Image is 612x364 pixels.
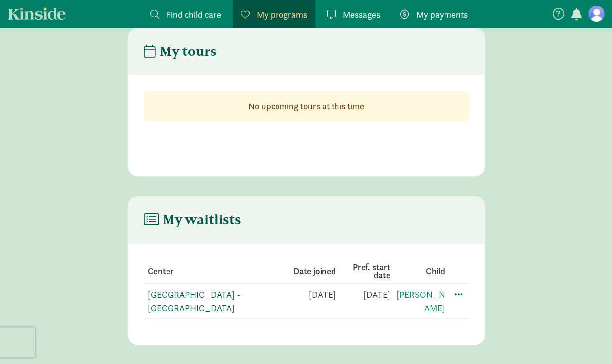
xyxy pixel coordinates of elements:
[390,260,445,284] th: Child
[257,8,307,21] span: My programs
[166,8,221,21] span: Find child care
[281,260,336,284] th: Date joined
[8,7,66,20] a: Kinside
[343,8,380,21] span: Messages
[144,260,281,284] th: Center
[336,260,390,284] th: Pref. start date
[396,289,445,313] a: [PERSON_NAME]
[281,284,336,319] td: [DATE]
[416,8,467,21] span: My payments
[148,289,240,313] a: [GEOGRAPHIC_DATA] - [GEOGRAPHIC_DATA]
[144,212,241,228] h4: My waitlists
[336,284,390,319] td: [DATE]
[144,44,217,59] h4: My tours
[248,101,364,112] strong: No upcoming tours at this time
